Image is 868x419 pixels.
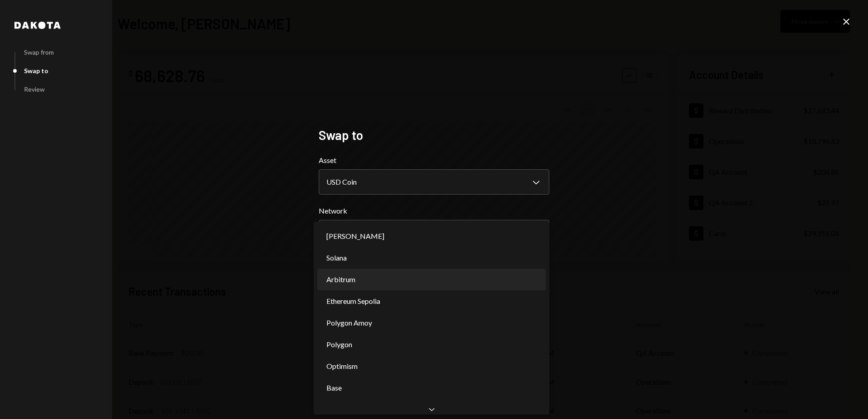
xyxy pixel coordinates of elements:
[319,205,549,216] label: Network
[326,296,380,307] span: Ethereum Sepolia
[319,169,549,195] button: Asset
[326,382,342,393] span: Base
[319,126,549,144] h2: Swap to
[326,339,352,350] span: Polygon
[24,48,54,56] div: Swap from
[319,155,549,166] label: Asset
[319,220,549,245] button: Network
[326,361,358,372] span: Optimism
[326,317,372,328] span: Polygon Amoy
[24,85,45,93] div: Review
[326,252,347,263] span: Solana
[24,67,48,74] div: Swap to
[326,274,355,285] span: Arbitrum
[326,231,384,242] span: [PERSON_NAME]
